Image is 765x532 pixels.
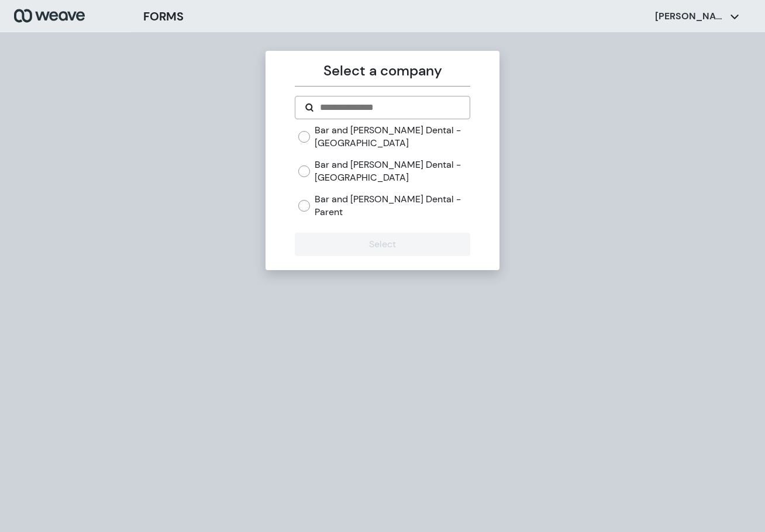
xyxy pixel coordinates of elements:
[315,193,470,218] label: Bar and [PERSON_NAME] Dental - Parent
[143,8,184,25] h3: FORMS
[315,158,470,184] label: Bar and [PERSON_NAME] Dental - [GEOGRAPHIC_DATA]
[295,60,470,81] p: Select a company
[315,124,470,149] label: Bar and [PERSON_NAME] Dental - [GEOGRAPHIC_DATA]
[655,10,725,23] p: [PERSON_NAME]
[295,233,470,256] button: Select
[319,101,460,115] input: Search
